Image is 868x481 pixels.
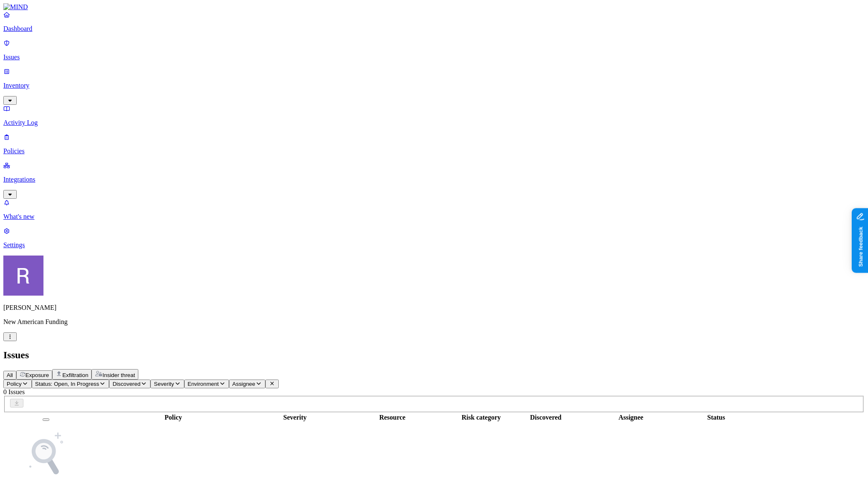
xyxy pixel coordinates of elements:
p: Integrations [3,176,865,183]
span: All [7,372,13,378]
span: Exfiltration [62,372,88,378]
a: Activity Log [3,105,865,127]
span: Status: Open, In Progress [35,381,99,387]
button: Select all [43,418,49,421]
span: 0 Issues [3,388,25,395]
span: Severity [154,381,174,387]
div: Discovered [510,414,581,421]
a: MIND [3,3,865,11]
div: Assignee [583,414,679,421]
a: Inventory [3,68,865,104]
a: Policies [3,133,865,155]
h2: Issues [3,349,865,361]
span: Discovered [112,381,140,387]
p: Inventory [3,82,865,89]
p: [PERSON_NAME] [3,304,865,311]
p: Policies [3,147,865,155]
a: Integrations [3,162,865,197]
p: New American Funding [3,318,865,326]
a: Settings [3,227,865,249]
img: NoSearchResult [21,429,71,479]
p: Settings [3,241,865,249]
p: Issues [3,53,865,61]
div: Risk category [454,414,508,421]
span: Assignee [232,381,255,387]
img: MIND [3,3,28,11]
span: Exposure [25,372,49,378]
span: Environment [188,381,219,387]
a: Dashboard [3,11,865,33]
p: Activity Log [3,119,865,127]
img: Rich Thompson [3,256,43,296]
div: Status [680,414,752,421]
div: Resource [332,414,452,421]
div: Severity [259,414,331,421]
a: What's new [3,199,865,220]
p: Dashboard [3,25,865,33]
a: Issues [3,39,865,61]
span: Insider threat [102,372,135,378]
p: What's new [3,213,865,220]
span: Policy [7,381,22,387]
div: Policy [89,414,257,421]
